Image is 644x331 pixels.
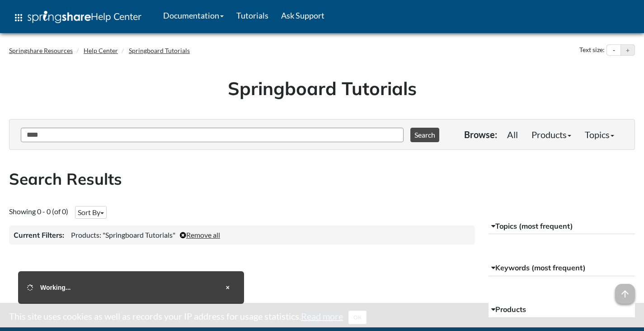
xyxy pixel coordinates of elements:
[275,4,331,27] a: Ask Support
[9,47,73,54] a: Springshare Resources
[489,260,635,276] button: Keywords (most frequent)
[489,302,635,318] button: Products
[489,218,635,235] button: Topics (most frequent)
[578,125,621,144] a: Topics
[615,284,635,304] span: arrow_upward
[221,280,235,295] button: Close
[84,47,118,54] a: Help Center
[9,207,68,216] span: Showing 0 - 0 (of 0)
[525,125,578,144] a: Products
[14,230,64,240] h3: Current Filters
[464,128,497,141] p: Browse:
[157,4,230,27] a: Documentation
[607,45,620,56] button: Decrease text size
[9,168,635,190] h2: Search Results
[578,44,606,56] div: Text size:
[7,4,148,31] a: apps Help Center
[71,230,101,239] span: Products:
[103,230,175,239] span: "Springboard Tutorials"
[91,10,141,22] span: Help Center
[615,285,635,296] a: arrow_upward
[13,12,24,23] span: apps
[500,125,525,144] a: All
[16,76,628,101] h1: Springboard Tutorials
[410,128,439,142] button: Search
[40,284,71,291] span: Working...
[180,230,220,239] a: Remove all
[129,47,190,54] a: Springboard Tutorials
[75,206,107,219] button: Sort By
[28,11,91,23] img: Springshare
[230,4,275,27] a: Tutorials
[621,45,635,56] button: Increase text size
